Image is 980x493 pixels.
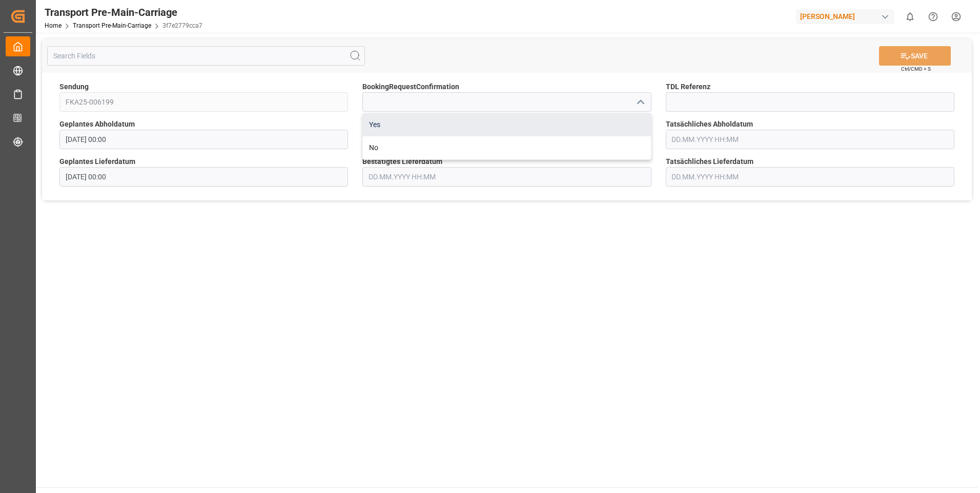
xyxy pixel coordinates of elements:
[362,81,459,92] span: BookingRequestConfirmation
[901,65,931,73] span: Ctrl/CMD + S
[666,167,954,187] input: DD.MM.YYYY HH:MM
[59,81,89,92] span: Sendung
[666,81,710,92] span: TDL Referenz
[45,5,202,20] div: Transport Pre-Main-Carriage
[45,22,62,29] a: Home
[632,94,647,110] button: close menu
[362,156,442,167] span: Bestätigtes Lieferdatum
[796,7,899,26] button: [PERSON_NAME]
[73,22,151,29] a: Transport Pre-Main-Carriage
[666,130,954,149] input: DD.MM.YYYY HH:MM
[796,9,894,24] div: [PERSON_NAME]
[363,113,650,136] div: Yes
[899,5,922,28] button: show 0 new notifications
[922,5,945,28] button: Help Center
[879,46,951,66] button: SAVE
[59,156,135,167] span: Geplantes Lieferdatum
[666,156,753,167] span: Tatsächliches Lieferdatum
[666,119,753,130] span: Tatsächliches Abholdatum
[59,119,135,130] span: Geplantes Abholdatum
[47,46,365,66] input: Search Fields
[59,167,348,187] input: DD.MM.YYYY HH:MM
[363,136,650,159] div: No
[362,167,651,187] input: DD.MM.YYYY HH:MM
[59,130,348,149] input: DD.MM.YYYY HH:MM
